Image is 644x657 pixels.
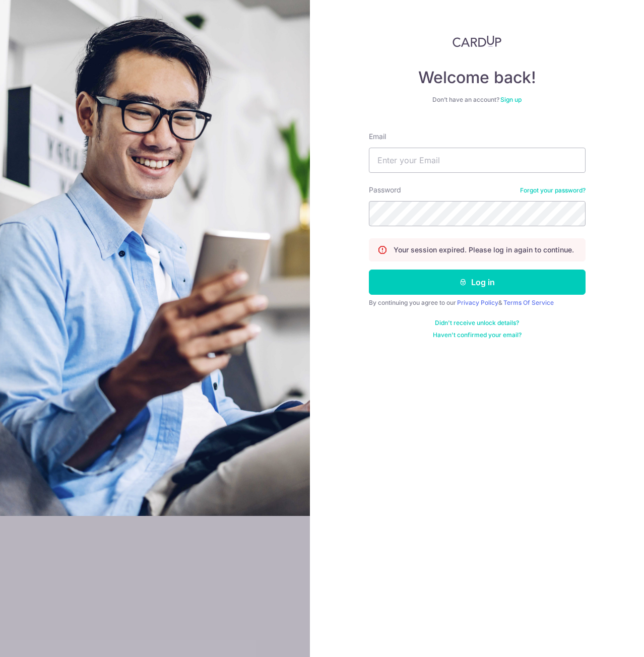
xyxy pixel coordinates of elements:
[369,148,586,173] input: Enter your Email
[369,132,386,142] label: Email
[433,331,522,339] a: Haven't confirmed your email?
[369,299,586,307] div: By continuing you agree to our &
[435,319,519,327] a: Didn't receive unlock details?
[503,299,554,306] a: Terms Of Service
[369,270,586,295] button: Log in
[500,96,522,103] a: Sign up
[369,96,586,104] div: Don’t have an account?
[369,68,586,88] h4: Welcome back!
[520,186,586,194] a: Forgot your password?
[453,35,502,47] img: CardUp Logo
[457,299,498,306] a: Privacy Policy
[369,185,401,195] label: Password
[394,245,574,255] p: Your session expired. Please log in again to continue.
